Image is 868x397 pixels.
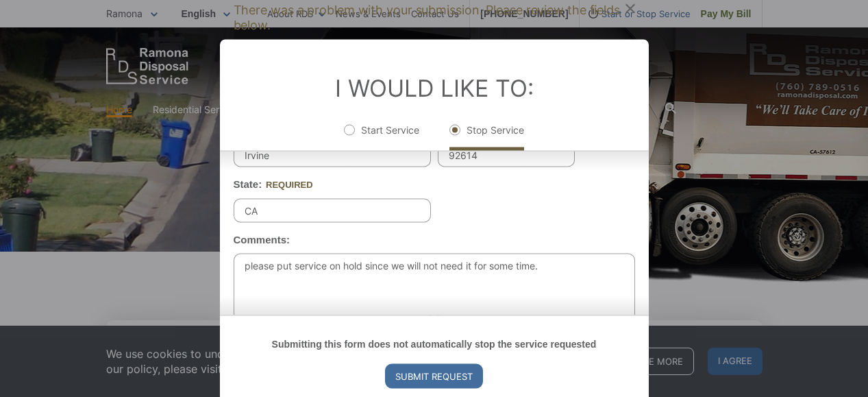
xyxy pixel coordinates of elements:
strong: Submitting this form does not automatically stop the service requested [272,338,597,349]
label: Comments: [234,233,290,245]
label: I Would Like To: [335,73,534,101]
label: Stop Service [449,123,524,150]
label: Start Service [344,123,419,150]
label: State: [234,178,313,191]
input: Submit Request [385,363,483,388]
textarea: please put service on hold since we will not need it for some time. [234,253,635,322]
